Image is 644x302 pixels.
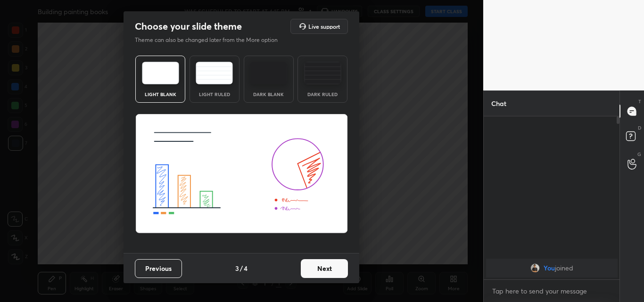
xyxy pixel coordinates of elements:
img: darkRuledTheme.de295e13.svg [304,62,341,84]
p: T [638,98,641,105]
h4: 4 [244,263,248,273]
h5: Live support [308,24,340,29]
img: lightThemeBanner.fbc32fad.svg [135,114,348,234]
button: Next [301,259,348,278]
div: Light Ruled [196,92,233,97]
div: Dark Ruled [304,92,341,97]
h4: / [240,263,243,273]
p: G [637,151,641,158]
p: Theme can also be changed later from the More option [135,36,288,44]
div: Light Blank [141,92,179,97]
h2: Choose your slide theme [135,20,242,33]
img: lightTheme.e5ed3b09.svg [142,62,179,84]
span: joined [555,264,573,272]
h4: 3 [235,263,239,273]
img: darkTheme.f0cc69e5.svg [250,62,287,84]
p: D [638,124,641,131]
img: lightRuledTheme.5fabf969.svg [196,62,233,84]
button: Previous [135,259,182,278]
div: Dark Blank [250,92,288,97]
div: grid [484,257,620,279]
p: Chat [484,91,514,116]
span: You [544,264,555,272]
img: 382a2d439e2a4f5b93909a6cac839593.jpg [530,263,540,273]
